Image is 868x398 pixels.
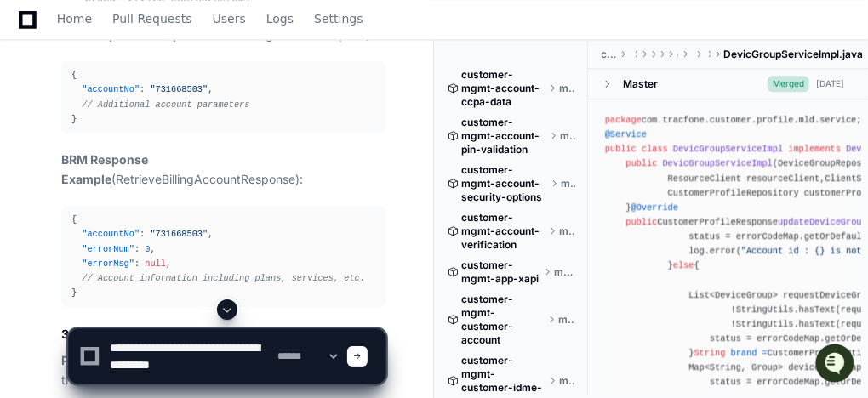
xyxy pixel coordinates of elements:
[120,178,206,191] a: Powered byPylon
[625,158,657,168] span: public
[814,342,859,388] iframe: Open customer support
[82,244,134,254] span: "errorNum"
[624,77,659,91] div: Master
[559,225,575,238] span: master
[461,259,540,286] span: customer-mgmt-app-xapi
[61,27,191,42] strong: BRM Request Example
[461,293,545,347] span: customer-mgmt-customer-account
[82,259,134,269] span: "errorMsg"
[145,259,166,269] span: null
[461,211,545,252] span: customer-mgmt-account-verification
[560,129,575,143] span: master
[140,84,145,94] span: :
[145,244,150,254] span: 0
[17,127,48,157] img: 1756235613930-3d25f9e4-fa56-45dd-b3ad-e072dfbd1548
[461,163,547,204] span: customer-mgmt-account-security-options
[150,84,208,94] span: "731668503"
[150,229,208,239] span: "731668503"
[561,177,575,190] span: master
[625,217,657,227] span: public
[140,229,145,239] span: :
[61,152,148,186] strong: BRM Response Example
[134,244,140,254] span: :
[82,99,249,110] span: // Additional account parameters
[642,144,668,154] span: class
[768,76,809,92] span: Merged
[605,115,642,125] span: package
[677,48,678,61] span: customer
[208,84,213,94] span: ,
[112,14,191,24] span: Pull Requests
[61,151,385,190] p: (RetrieveBillingAccountResponse):
[17,17,51,51] img: PlayerZero
[461,116,546,156] span: customer-mgmt-account-pin-validation
[673,260,694,270] span: else
[208,229,213,239] span: ,
[57,14,92,24] span: Home
[71,70,77,80] span: {
[289,132,310,152] button: Start new chat
[778,217,867,227] span: updateDeviceGroup
[82,273,365,283] span: // Account information including plans, services, etc.
[134,259,140,269] span: :
[71,114,77,124] span: }
[150,244,155,254] span: ,
[673,144,783,154] span: DevicGroupServiceImpl
[58,144,247,157] div: We're offline, but we'll be back soon!
[559,82,575,95] span: master
[662,158,772,168] span: DevicGroupServiceImpl
[788,144,841,154] span: implements
[266,14,294,24] span: Logs
[816,77,844,90] div: [DATE]
[314,14,363,24] span: Settings
[82,84,140,94] span: "accountNo"
[631,202,677,213] span: @Override
[17,68,310,95] div: Welcome
[71,214,77,225] span: {
[166,259,171,269] span: ,
[461,68,545,109] span: customer-mgmt-account-ccpa-data
[605,129,647,139] span: @Service
[71,287,77,298] span: }
[82,229,140,239] span: "accountNo"
[213,14,246,24] span: Users
[723,48,863,61] span: DevicGroupServiceImpl.java
[602,48,617,61] span: customer-profile-tbv
[605,144,637,154] span: public
[58,127,279,144] div: Start new chat
[169,179,206,191] span: Pylon
[554,265,575,279] span: master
